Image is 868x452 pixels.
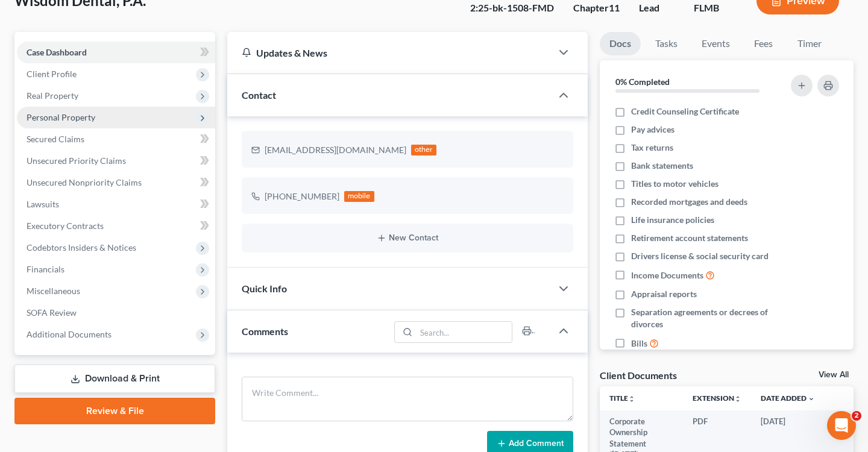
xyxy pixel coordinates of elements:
span: Bank statements [631,160,693,172]
span: Retirement account statements [631,232,748,244]
a: Titleunfold_more [609,394,635,403]
span: Life insurance policies [631,214,714,226]
a: Case Dashboard [17,42,215,63]
span: Miscellaneous [27,286,80,296]
span: Personal Property [27,112,95,122]
span: Pay advices [631,124,675,136]
strong: 0% Completed [615,77,670,87]
span: Bills [631,337,647,350]
div: Lead [639,1,675,15]
span: Secured Claims [27,134,84,144]
span: Codebtors Insiders & Notices [27,242,136,253]
span: Credit Counseling Certificate [631,105,739,118]
a: Download & Print [14,365,215,393]
span: Lawsuits [27,199,59,209]
a: Unsecured Priority Claims [17,150,215,172]
span: Recorded mortgages and deeds [631,196,747,208]
i: unfold_more [628,395,635,403]
span: Client Profile [27,69,77,79]
div: other [411,145,436,155]
span: Case Dashboard [27,47,87,57]
span: 2 [852,411,861,421]
span: Drivers license & social security card [631,250,769,262]
span: Appraisal reports [631,288,697,300]
span: Executory Contracts [27,221,104,231]
span: Titles to motor vehicles [631,178,719,190]
a: SOFA Review [17,302,215,324]
button: New Contact [251,233,564,243]
a: View All [819,371,849,379]
a: Timer [788,32,831,55]
span: Contact [242,89,276,101]
span: Comments [242,325,288,337]
div: [PHONE_NUMBER] [265,190,339,202]
div: [EMAIL_ADDRESS][DOMAIN_NAME] [265,144,406,156]
span: Tax returns [631,142,673,154]
div: Updates & News [242,46,537,59]
i: expand_more [808,395,815,403]
a: Extensionunfold_more [693,394,741,403]
a: Review & File [14,398,215,424]
div: FLMB [694,1,737,15]
i: unfold_more [734,395,741,403]
span: Unsecured Priority Claims [27,155,126,166]
span: Financials [27,264,64,274]
a: Fees [744,32,783,55]
a: Date Added expand_more [761,394,815,403]
span: Separation agreements or decrees of divorces [631,306,780,330]
div: 2:25-bk-1508-FMD [470,1,554,15]
a: Events [692,32,740,55]
span: Unsecured Nonpriority Claims [27,177,142,187]
a: Secured Claims [17,128,215,150]
span: Income Documents [631,269,703,281]
div: Chapter [573,1,620,15]
a: Executory Contracts [17,215,215,237]
a: Docs [600,32,641,55]
iframe: Intercom live chat [827,411,856,440]
span: Additional Documents [27,329,112,339]
span: Real Property [27,90,78,101]
div: Client Documents [600,369,677,381]
input: Search... [416,322,512,342]
span: Quick Info [242,283,287,294]
div: mobile [344,191,374,202]
a: Unsecured Nonpriority Claims [17,172,215,193]
span: SOFA Review [27,307,77,318]
a: Lawsuits [17,193,215,215]
a: Tasks [646,32,687,55]
span: 11 [609,2,620,13]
